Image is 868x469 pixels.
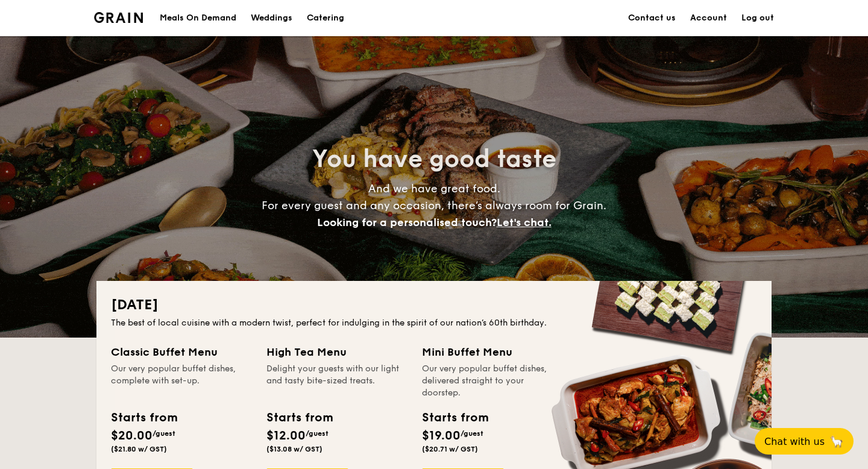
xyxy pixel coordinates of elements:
[266,344,407,360] div: High Tea Menu
[461,429,483,438] span: /guest
[111,363,252,399] div: Our very popular buffet dishes, complete with set-up.
[312,145,556,174] span: You have good taste
[755,428,854,455] button: Chat with us🦙
[111,295,757,315] h2: [DATE]
[422,363,563,399] div: Our very popular buffet dishes, delivered straight to your doorstep.
[111,409,177,427] div: Starts from
[111,429,153,443] span: $20.00
[497,216,552,229] span: Let's chat.
[153,429,175,438] span: /guest
[317,216,497,229] span: Looking for a personalised touch?
[422,429,461,443] span: $19.00
[266,363,407,399] div: Delight your guests with our light and tasty bite-sized treats.
[94,12,143,23] img: Grain
[422,409,488,427] div: Starts from
[262,182,606,229] span: And we have great food. For every guest and any occasion, there’s always room for Grain.
[111,317,757,329] div: The best of local cuisine with a modern twist, perfect for indulging in the spirit of our nation’...
[422,344,563,360] div: Mini Buffet Menu
[266,409,332,427] div: Starts from
[111,445,167,453] span: ($21.80 w/ GST)
[266,445,322,453] span: ($13.08 w/ GST)
[422,445,478,453] span: ($20.71 w/ GST)
[94,12,143,23] a: Logotype
[306,429,329,438] span: /guest
[829,435,844,449] span: 🦙
[266,429,306,443] span: $12.00
[111,344,252,360] div: Classic Buffet Menu
[764,436,825,447] span: Chat with us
